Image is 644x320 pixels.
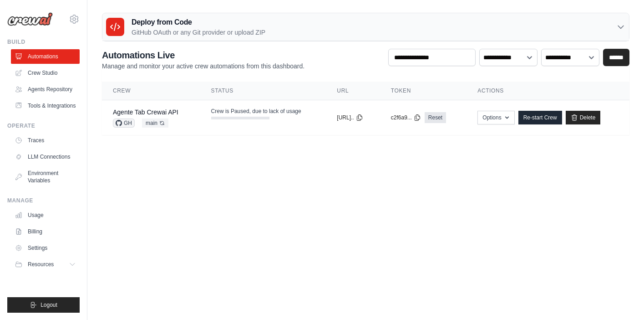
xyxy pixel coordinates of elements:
h2: Automations Live [102,49,304,62]
p: GitHub OAuth or any Git provider or upload ZIP [132,28,265,37]
a: Billing [11,224,80,239]
a: Settings [11,241,80,255]
span: GH [113,119,135,128]
span: Resources [28,261,54,268]
span: Crew is Paused, due to lack of usage [211,108,301,115]
a: Agente Tab Crewai API [113,108,178,116]
h3: Deploy from Code [132,17,265,28]
span: main [142,119,168,128]
th: Token [380,82,467,100]
a: Tools & Integrations [11,98,80,113]
a: LLM Connections [11,150,80,164]
a: Usage [11,208,80,222]
button: Logout [7,297,80,313]
div: Manage [7,197,80,204]
div: Operate [7,122,80,129]
p: Manage and monitor your active crew automations from this dashboard. [102,62,304,71]
th: Actions [467,82,629,100]
th: Crew [102,82,200,100]
a: Automations [11,49,80,64]
button: c2f6a9... [391,114,421,121]
th: URL [326,82,380,100]
a: Re-start Crew [518,111,562,124]
a: Agents Repository [11,82,80,97]
div: Build [7,38,80,46]
span: Logout [41,301,57,309]
a: Traces [11,133,80,148]
img: Logo [7,12,53,26]
a: Crew Studio [11,66,80,80]
a: Reset [425,112,446,123]
a: Environment Variables [11,166,80,188]
button: Resources [11,257,80,272]
th: Status [200,82,326,100]
a: Delete [566,111,601,124]
button: Options [477,111,514,124]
